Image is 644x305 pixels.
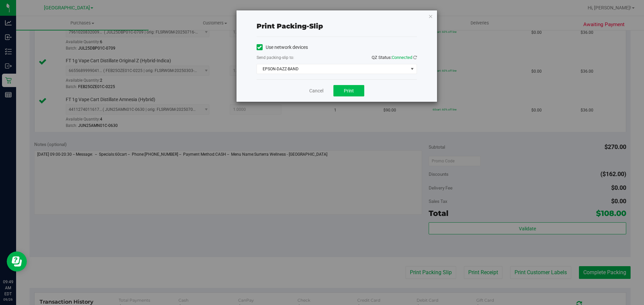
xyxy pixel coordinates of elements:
[392,55,412,60] span: Connected
[257,22,323,30] span: Print packing-slip
[257,55,294,61] label: Send packing-slip to:
[408,64,416,74] span: select
[7,251,27,272] iframe: Resource center
[372,55,417,60] span: QZ Status:
[257,64,408,74] span: EPSON-DAZZ-BAND
[344,88,354,93] span: Print
[333,85,364,96] button: Print
[257,44,308,51] label: Use network devices
[309,87,323,94] a: Cancel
